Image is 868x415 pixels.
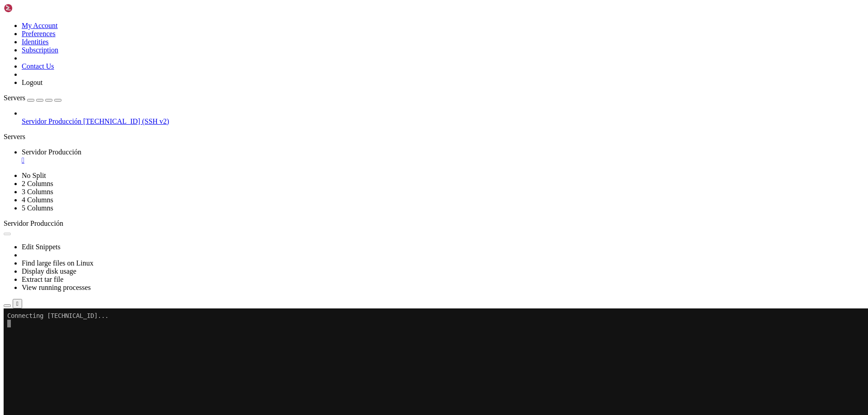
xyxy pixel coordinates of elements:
[22,148,864,164] a: Servidor Producción
[22,243,61,251] a: Edit Snippets
[22,46,58,54] a: Subscription
[22,188,53,196] a: 3 Columns
[22,38,49,46] a: Identities
[22,22,58,29] a: My Account
[4,11,7,19] div: (0, 1)
[4,133,864,141] div: Servers
[4,94,61,102] a: Servers
[22,204,53,212] a: 5 Columns
[22,148,81,156] span: Servidor Producción
[22,259,94,267] a: Find large files on Linux
[4,94,25,102] span: Servers
[4,4,56,13] img: Shellngn
[22,267,76,275] a: Display disk usage
[4,4,750,11] x-row: Connecting [TECHNICAL_ID]...
[22,196,53,204] a: 4 Columns
[16,300,19,307] div: 
[22,109,864,126] li: Servidor Producción [TECHNICAL_ID] (SSH v2)
[22,117,81,125] span: Servidor Producción
[22,180,53,187] a: 2 Columns
[22,284,91,291] a: View running processes
[13,299,22,308] button: 
[22,79,42,86] a: Logout
[83,117,169,125] span: [TECHNICAL_ID] (SSH v2)
[22,62,54,70] a: Contact Us
[22,172,46,179] a: No Split
[22,30,56,37] a: Preferences
[22,275,63,283] a: Extract tar file
[22,156,864,164] a: 
[22,117,864,126] a: Servidor Producción [TECHNICAL_ID] (SSH v2)
[4,219,63,227] span: Servidor Producción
